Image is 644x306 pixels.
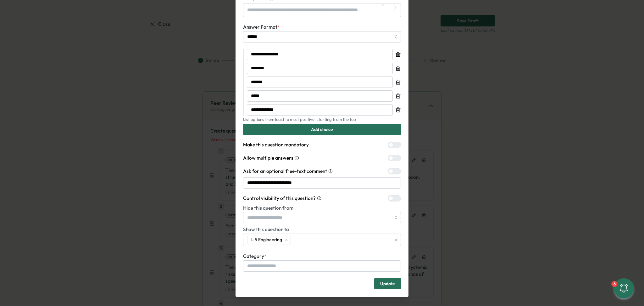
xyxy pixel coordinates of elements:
span: Update [380,278,395,289]
span: Control visibility of this question? [243,195,316,202]
span: Show this question to [243,226,289,232]
div: 6 [611,281,618,287]
span: Hide this question from [243,205,293,211]
span: Category [243,253,264,259]
textarea: To enrich screen reader interactions, please activate Accessibility in Grammarly extension settings [243,3,401,17]
span: Answer Format [243,24,277,30]
button: Add choice [243,124,401,135]
span: Allow multiple answers [243,155,293,161]
button: Update [374,278,401,289]
p: List options from least to most positive, starting from the top [243,117,401,122]
span: L 5 Engineering [251,236,282,243]
span: Add choice [311,124,333,135]
span: Make this question mandatory [243,141,309,148]
span: Ask for an optional free-text comment [243,168,327,175]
